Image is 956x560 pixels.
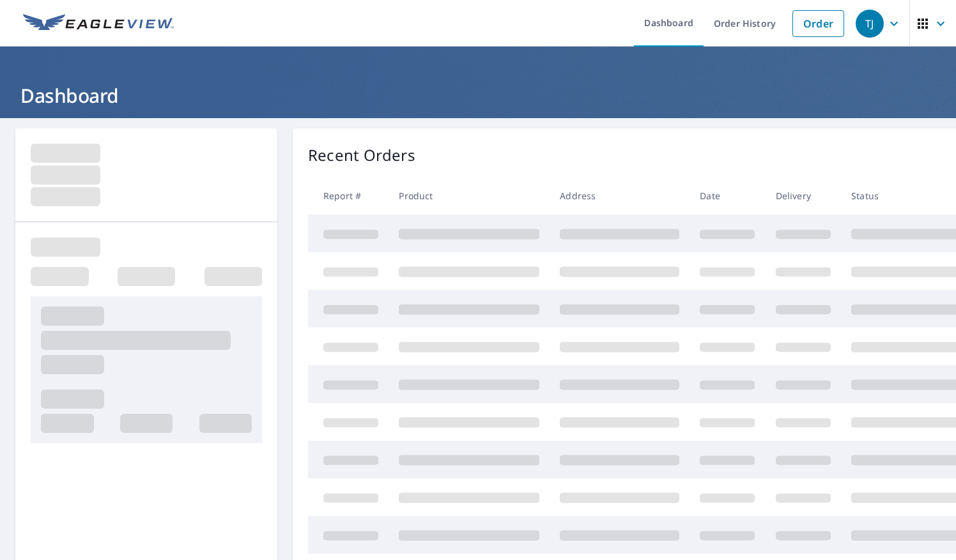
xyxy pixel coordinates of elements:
div: TJ [856,10,884,38]
th: Product [389,177,550,215]
th: Address [550,177,690,215]
a: Order [792,10,844,37]
img: EV Logo [23,14,174,33]
th: Report # [308,177,389,215]
p: Recent Orders [308,144,415,167]
th: Delivery [766,177,841,215]
h1: Dashboard [15,82,941,109]
th: Date [690,177,765,215]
